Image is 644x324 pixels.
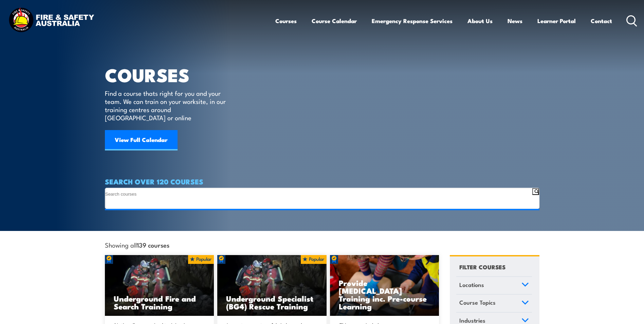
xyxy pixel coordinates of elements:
[105,241,169,248] span: Showing all
[105,130,178,150] a: View Full Calendar
[226,294,318,310] h3: Underground Specialist (BG4) Rescue Training
[467,12,493,30] a: About Us
[217,255,327,316] a: Underground Specialist (BG4) Rescue Training
[105,178,539,185] h4: SEARCH OVER 120 COURSES
[105,67,236,83] h1: COURSES
[459,262,505,271] h4: FILTER COURSES
[105,255,214,316] img: Underground mine rescue
[217,255,327,316] img: Underground mine rescue
[339,279,430,310] h3: Provide [MEDICAL_DATA] Training inc. Pre-course Learning
[372,12,453,30] a: Emergency Response Services
[537,12,576,30] a: Learner Portal
[105,191,532,197] input: Search input
[105,89,229,122] p: Find a course thats right for you and your team. We can train on your worksite, in our training c...
[105,188,532,209] form: Search form
[105,202,532,207] input: Search autocomplete input
[137,240,169,249] strong: 139 courses
[105,255,214,316] a: Underground Fire and Search Training
[532,188,539,195] button: Search magnifier button
[312,12,357,30] a: Course Calendar
[330,255,439,316] a: Provide [MEDICAL_DATA] Training inc. Pre-course Learning
[456,294,532,312] a: Course Topics
[330,255,439,316] img: Low Voltage Rescue and Provide CPR
[456,277,532,294] a: Locations
[459,280,484,289] span: Locations
[591,12,612,30] a: Contact
[275,12,297,30] a: Courses
[508,12,522,30] a: News
[459,298,496,307] span: Course Topics
[114,294,205,310] h3: Underground Fire and Search Training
